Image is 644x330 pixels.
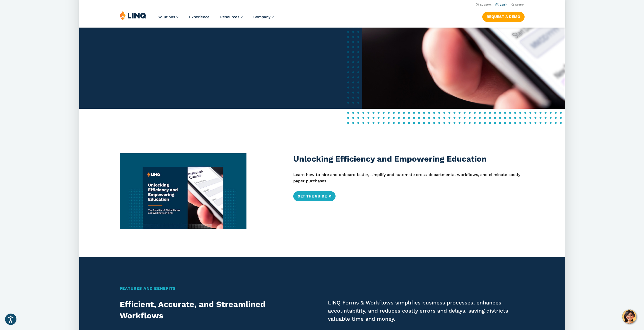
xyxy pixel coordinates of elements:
[120,285,525,292] h2: Features and Benefits
[158,11,274,27] nav: Primary Navigation
[79,2,565,7] nav: Utility Navigation
[120,299,281,322] h2: Efficient, Accurate, and Streamlined Workflows
[293,153,524,165] h3: Unlocking Efficiency and Empowering Education
[120,153,246,229] img: Unlocking Efficiency and Empowering Education
[515,3,524,6] span: Search
[220,15,239,19] span: Resources
[158,15,175,19] span: Solutions
[482,12,524,22] a: Request a Demo
[253,15,271,19] span: Company
[328,299,524,323] p: LINQ Forms & Workflows simplifies business processes, enhances accountability, and reduces costly...
[293,191,336,201] a: Get The Guide
[622,310,636,324] button: Hello, have a question? Let’s chat.
[120,11,147,20] img: LINQ | K‑12 Software
[220,15,243,19] a: Resources
[253,15,274,19] a: Company
[511,3,524,7] button: Open Search Bar
[293,172,524,184] p: Learn how to hire and onboard faster, simplify and automate cross-departmental workflows, and eli...
[482,11,524,22] nav: Button Navigation
[475,3,491,6] a: Support
[158,15,178,19] a: Solutions
[189,15,210,19] a: Experience
[495,3,507,6] a: Login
